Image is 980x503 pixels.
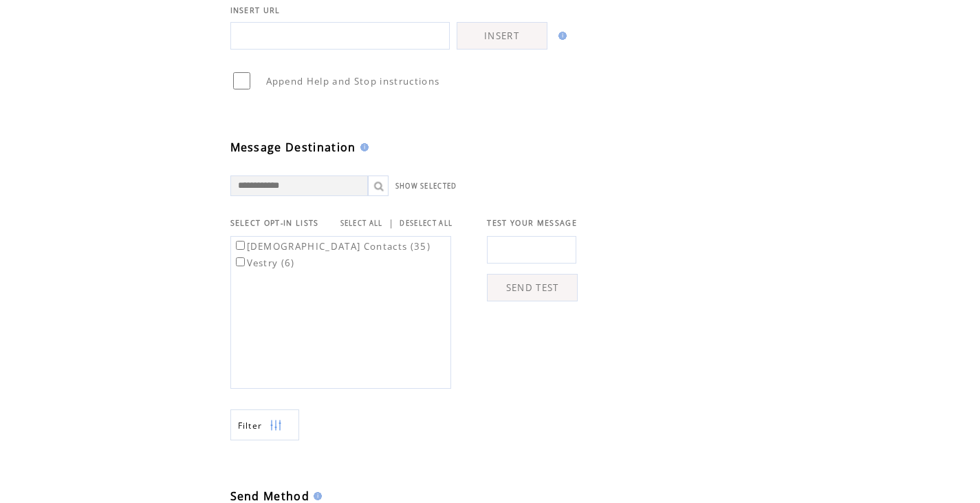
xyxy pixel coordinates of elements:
span: INSERT URL [230,6,281,15]
a: INSERT [457,22,547,50]
label: Vestry (6) [233,257,295,269]
a: SEND TEST [487,274,578,301]
img: help.gif [309,492,322,500]
a: DESELECT ALL [400,219,453,228]
span: TEST YOUR MESSAGE [487,218,577,228]
span: Show filters [238,420,263,431]
span: SELECT OPT-IN LISTS [230,218,319,228]
input: [DEMOGRAPHIC_DATA] Contacts (35) [236,241,245,250]
img: help.gif [356,143,369,151]
a: Filter [230,409,299,440]
img: filters.png [270,410,282,441]
span: Message Destination [230,140,356,155]
a: SELECT ALL [340,219,383,228]
span: Append Help and Stop instructions [266,75,440,87]
img: help.gif [554,32,567,40]
label: [DEMOGRAPHIC_DATA] Contacts (35) [233,240,431,253]
input: Vestry (6) [236,257,245,266]
span: | [389,217,394,229]
a: SHOW SELECTED [395,182,457,191]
